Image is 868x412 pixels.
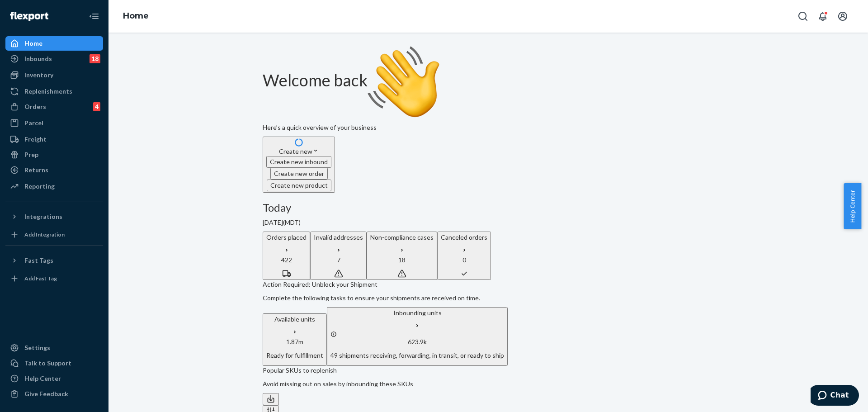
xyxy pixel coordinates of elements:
[367,232,437,280] button: Non-compliance cases 18
[24,166,48,175] div: Returns
[24,135,47,144] div: Freight
[263,137,335,193] button: Create newCreate new inboundCreate new orderCreate new product
[270,158,328,166] span: Create new inbound
[24,182,55,191] div: Reporting
[5,179,103,194] a: Reporting
[5,52,103,66] a: Inbounds18
[5,253,103,268] button: Fast Tags
[408,338,427,346] span: 623.9k
[441,233,487,242] p: Canceled orders
[24,256,53,265] div: Fast Tags
[5,99,103,114] a: Orders4
[274,170,324,177] span: Create new order
[24,343,50,352] div: Settings
[24,39,42,48] div: Home
[5,371,103,386] a: Help Center
[24,150,38,159] div: Prep
[263,294,714,303] p: Complete the following tasks to ensure your shipments are received on time.
[5,36,103,51] a: Home
[5,147,103,162] a: Prep
[266,315,323,324] p: Available units
[330,351,504,360] p: 49 shipments receiving, forwarding, in transit, or ready to ship
[5,163,103,177] a: Returns
[5,132,103,147] a: Freight
[437,232,491,280] button: Canceled orders 0
[263,313,327,366] button: Available units1.87mReady for fulfillment
[24,118,43,128] div: Parcel
[286,338,303,346] span: 1.87m
[327,307,508,366] button: Inbounding units623.9k49 shipments receiving, forwarding, in transit, or ready to ship
[370,233,434,242] p: Non-compliance cases
[462,256,466,264] span: 0
[116,3,156,29] ol: breadcrumbs
[5,116,103,130] a: Parcel
[93,102,100,111] div: 4
[368,46,440,118] img: hand-wave emoji
[263,46,714,118] h1: Welcome back
[24,374,61,383] div: Help Center
[24,54,52,63] div: Inbounds
[24,275,57,282] div: Add Fast Tag
[263,123,714,132] p: Here’s a quick overview of your business
[5,227,103,242] a: Add Integration
[266,156,331,168] button: Create new inbound
[281,256,292,264] span: 422
[266,351,323,360] p: Ready for fulfillment
[5,84,103,99] a: Replenishments
[314,233,363,242] p: Invalid addresses
[24,71,53,80] div: Inventory
[5,68,103,82] a: Inventory
[24,389,68,398] div: Give Feedback
[811,385,859,407] iframe: Opens a widget where you can chat to one of our agents
[814,7,832,25] button: Open notifications
[794,7,812,25] button: Open Search Box
[267,180,331,191] button: Create new product
[24,102,46,111] div: Orders
[270,168,328,180] button: Create new order
[263,379,714,388] p: Avoid missing out on sales by inbounding these SKUs
[24,87,72,96] div: Replenishments
[330,308,504,317] p: Inbounding units
[5,341,103,355] a: Settings
[263,218,714,227] p: [DATE] ( MDT )
[266,233,307,242] p: Orders placed
[310,232,367,280] button: Invalid addresses 7
[5,209,103,224] button: Integrations
[263,280,714,289] p: Action Required: Unblock your Shipment
[270,181,328,189] span: Create new product
[10,12,48,21] img: Flexport logo
[24,359,71,368] div: Talk to Support
[398,256,406,264] span: 18
[5,271,103,286] a: Add Fast Tag
[5,356,103,370] button: Talk to Support
[123,11,149,21] a: Home
[834,7,852,25] button: Open account menu
[24,212,62,221] div: Integrations
[337,256,340,264] span: 7
[263,366,714,375] p: Popular SKUs to replenish
[5,387,103,401] button: Give Feedback
[24,231,65,238] div: Add Integration
[844,183,861,229] button: Help Center
[85,7,103,25] button: Close Navigation
[263,232,310,280] button: Orders placed 422
[263,202,714,213] h3: Today
[90,54,100,63] div: 18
